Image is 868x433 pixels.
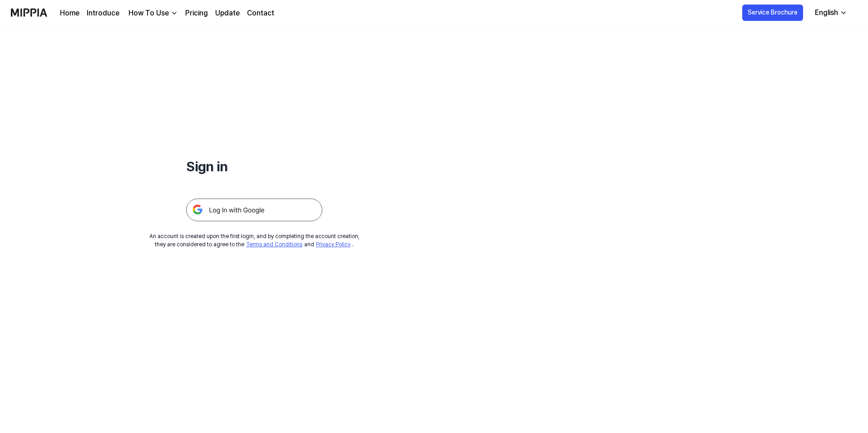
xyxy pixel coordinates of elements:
[149,232,360,249] div: An account is created upon the first login, and by completing the account creation, they are cons...
[813,7,840,18] div: English
[742,5,803,21] button: Service Brochure
[808,4,853,22] button: English
[127,8,178,19] button: How To Use
[127,8,171,19] div: How To Use
[247,8,274,19] a: Contact
[60,8,79,19] a: Home
[171,10,178,17] img: down
[246,241,302,248] a: Terms and Conditions
[186,156,322,177] h1: Sign in
[316,241,350,248] a: Privacy Policy
[87,8,119,19] a: Introduce
[186,199,322,221] img: 구글 로그인 버튼
[215,8,240,19] a: Update
[185,8,208,19] a: Pricing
